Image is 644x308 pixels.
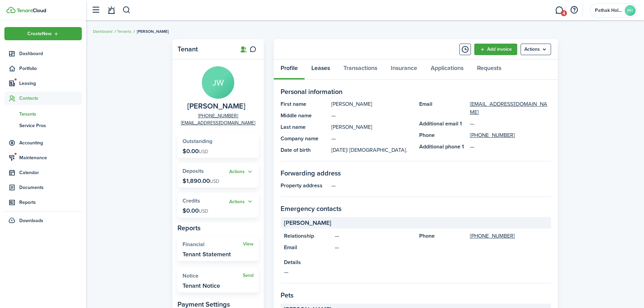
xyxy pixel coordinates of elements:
panel-main-description: — [331,135,412,143]
panel-main-section-title: Pets [281,290,551,300]
span: USD [199,208,208,215]
button: Open resource center [568,4,580,16]
panel-main-title: First name [281,100,328,108]
panel-main-title: Details [284,258,548,266]
span: Tenants [19,111,82,118]
button: Open menu [229,198,254,206]
span: Accounting [19,139,82,146]
a: Send [243,273,254,278]
span: Johnathan Wright [187,102,245,111]
panel-main-title: Date of birth [281,146,328,154]
button: Search [122,4,131,16]
panel-main-title: Tenant [177,45,232,53]
panel-main-description: [PERSON_NAME] [331,100,412,108]
button: Open sidebar [89,4,102,17]
panel-main-title: Email [284,243,331,252]
panel-main-description: [PERSON_NAME] [331,123,412,131]
p: $1,890.00 [183,177,219,184]
widget-stats-description: Tenant Notice [183,282,220,289]
span: 4 [561,10,567,16]
span: Downloads [19,217,43,224]
panel-main-title: Middle name [281,112,328,120]
span: Reports [19,199,82,206]
a: [EMAIL_ADDRESS][DOMAIN_NAME] [470,100,551,116]
button: Actions [229,198,254,206]
span: Contacts [19,95,82,102]
a: [PHONE_NUMBER] [470,232,515,240]
span: USD [210,178,219,185]
a: [EMAIL_ADDRESS][DOMAIN_NAME] [181,119,255,126]
span: Portfolio [19,65,82,72]
a: Add invoice [474,44,517,55]
panel-main-section-title: Forwarding address [281,168,551,178]
span: [PERSON_NAME] [284,218,331,228]
span: Maintenance [19,154,82,161]
p: $0.00 [183,207,208,214]
a: Applications [424,60,470,80]
panel-main-section-title: Personal information [281,87,551,97]
widget-stats-description: Tenant Statement [183,251,231,258]
widget-stats-title: Financial [183,241,243,247]
avatar-text: PH [625,5,636,16]
span: USD [199,148,208,155]
panel-main-section-title: Emergency contacts [281,204,551,214]
panel-main-title: Additional phone 1 [419,143,467,151]
img: TenantCloud [6,7,16,13]
a: Dashboard [4,47,82,60]
span: | [DEMOGRAPHIC_DATA]. [347,146,407,154]
panel-main-description: — [331,182,551,190]
a: Requests [470,60,508,80]
button: Open menu [521,44,551,55]
panel-main-title: Email [419,100,467,116]
img: TenantCloud [17,8,46,13]
panel-main-title: Company name [281,135,328,143]
span: Leasing [19,80,82,87]
panel-main-description: — [335,232,412,240]
a: Tenants [4,108,82,120]
a: Tenants [117,28,132,34]
p: $0.00 [183,148,208,155]
a: View [243,241,254,247]
span: Outstanding [183,137,212,145]
panel-main-description: — [284,268,548,276]
a: Insurance [384,60,424,80]
a: Reports [4,196,82,209]
span: Credits [183,197,200,205]
span: Documents [19,184,82,191]
panel-main-title: Additional email 1 [419,120,467,128]
button: Actions [229,168,254,176]
panel-main-title: Relationship [284,232,331,240]
span: Dashboard [19,50,82,57]
panel-main-title: Phone [419,131,467,139]
a: Service Pros [4,120,82,131]
span: [PERSON_NAME] [137,28,169,34]
button: Open menu [229,168,254,176]
button: Timeline [459,44,471,55]
avatar-text: JW [202,66,234,99]
panel-main-title: Property address [281,182,328,190]
panel-main-description: [DATE] [331,146,412,154]
panel-main-description: — [331,112,412,120]
a: Transactions [337,60,384,80]
span: Create New [27,31,52,36]
span: Calendar [19,169,82,176]
panel-main-title: Last name [281,123,328,131]
panel-main-title: Phone [419,232,467,240]
a: Messaging [553,2,566,19]
a: [PHONE_NUMBER] [198,112,238,119]
a: Dashboard [93,28,113,34]
span: Pathak Holding LLC [595,8,622,13]
a: [PHONE_NUMBER] [470,131,515,139]
widget-stats-title: Notice [183,273,243,279]
a: Leases [305,60,337,80]
panel-main-subtitle: Reports [177,223,259,233]
a: Notifications [105,2,118,19]
span: Deposits [183,167,204,175]
button: Open menu [4,27,82,40]
span: Service Pros [19,122,82,129]
menu-btn: Actions [521,44,551,55]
